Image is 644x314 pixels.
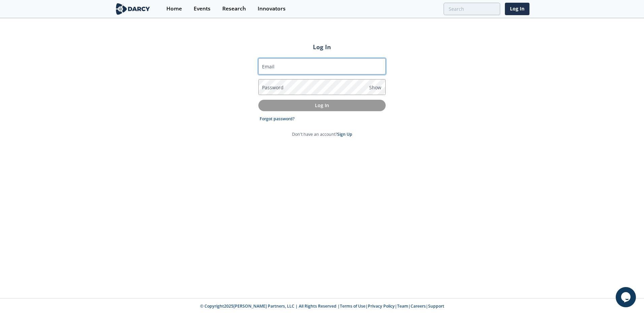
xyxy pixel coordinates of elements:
a: Sign Up [337,131,352,137]
p: © Copyright 2025 [PERSON_NAME] Partners, LLC | All Rights Reserved | | | | | [73,303,571,309]
iframe: chat widget [616,287,637,307]
input: Advanced Search [444,3,500,15]
a: Terms of Use [340,303,365,309]
a: Careers [411,303,426,309]
label: Password [262,84,284,91]
p: Don't have an account? [292,131,352,137]
a: Team [397,303,408,309]
label: Email [262,63,275,70]
a: Privacy Policy [368,303,395,309]
p: Log In [263,102,381,109]
a: Forgot password? [260,116,295,122]
a: Log In [505,3,529,15]
span: Show [369,84,381,91]
h2: Log In [258,42,386,51]
div: Home [166,6,182,11]
div: Events [194,6,211,11]
a: Support [428,303,444,309]
button: Log In [258,100,386,111]
div: Research [222,6,246,11]
img: logo-wide.svg [115,3,151,15]
keeper-lock: Open Keeper Popup [374,62,382,70]
div: Innovators [258,6,286,11]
